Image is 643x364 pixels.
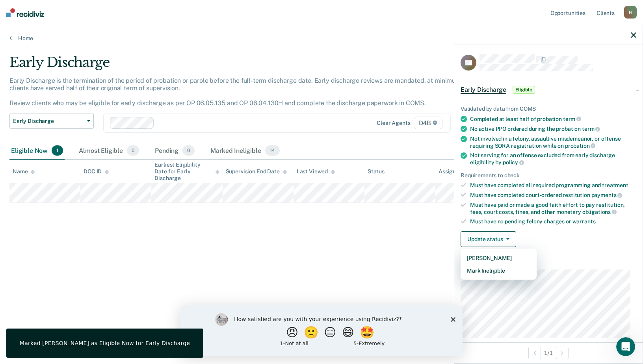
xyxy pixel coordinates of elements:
a: Home [9,35,634,42]
p: Early Discharge is the termination of the period of probation or parole before the full-term disc... [9,77,478,107]
div: Not involved in a felony, assaultive misdemeanor, or offense requiring SORA registration while on [470,136,636,149]
div: Assigned to [439,168,476,175]
div: Not serving for an offense excluded from early discharge eligibility by [470,152,636,165]
div: Earliest Eligibility Date for Early Discharge [154,162,219,181]
span: term [563,116,581,122]
div: Requirements to check [461,172,636,179]
span: 0 [127,145,139,156]
div: Must have no pending felony charges or [470,218,636,225]
button: Next Opportunity [556,347,569,359]
span: D4B [414,117,442,129]
span: Eligible [513,86,535,94]
div: Clear agents [377,120,410,126]
div: Supervision End Date [226,168,287,175]
div: Name [13,168,35,175]
div: Marked Ineligible [209,142,281,160]
div: Must have paid or made a good faith effort to pay restitution, fees, court costs, fines, and othe... [470,202,636,215]
div: DOC ID [84,168,109,175]
span: probation [565,143,596,149]
span: term [582,126,600,132]
span: Early Discharge [461,86,506,94]
div: Validated by data from COMS [461,106,636,112]
div: Must have completed court-ordered restitution [470,191,636,199]
div: Marked [PERSON_NAME] as Eligible Now for Early Discharge [20,340,190,347]
div: N [624,6,637,19]
button: [PERSON_NAME] [461,252,537,264]
button: Update status [461,231,516,247]
div: No active PPO ordered during the probation [470,125,636,132]
button: Previous Opportunity [528,347,541,359]
span: warrants [572,218,596,225]
dt: Supervision [461,260,636,266]
span: policy [503,159,524,165]
div: Must have completed all required programming and [470,182,636,189]
div: Almost Eligible [77,142,141,160]
span: Early Discharge [13,118,84,124]
iframe: Survey by Kim from Recidiviz [180,305,463,356]
span: payments [591,192,623,198]
div: Status [368,168,385,175]
span: 14 [265,145,280,156]
div: Early DischargeEligible [454,77,643,102]
iframe: Intercom live chat [616,337,635,356]
button: Mark Ineligible [461,264,537,277]
div: 1 / 1 [454,342,643,363]
div: Early Discharge [9,54,492,77]
span: treatment [602,182,628,188]
span: 1 [52,145,63,156]
div: Eligible Now [9,142,65,160]
div: Completed at least half of probation [470,115,636,123]
span: obligations [582,209,617,215]
div: Pending [153,142,196,160]
div: Last Viewed [297,168,335,175]
span: 0 [182,145,195,156]
img: Recidiviz [6,8,44,17]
